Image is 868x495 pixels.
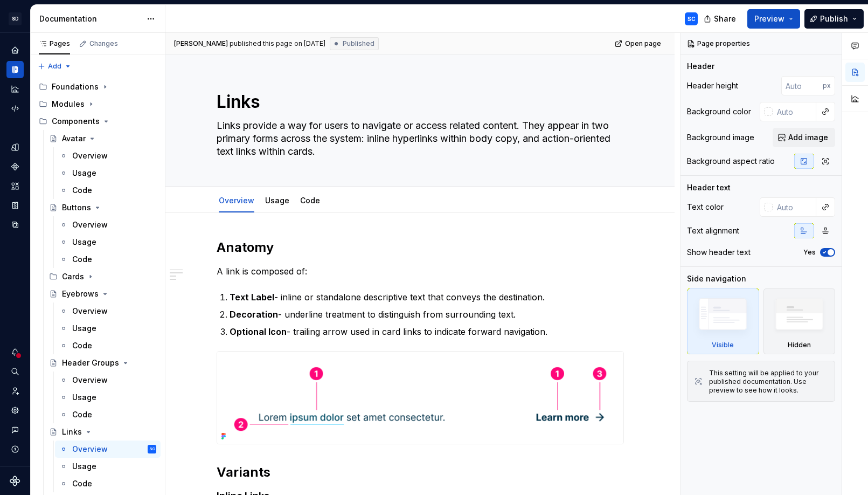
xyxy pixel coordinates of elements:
[34,78,161,95] div: Foundations
[9,12,22,25] div: SD
[45,423,161,441] a: Links
[6,80,24,98] div: Analytics
[6,343,24,361] button: Notifications
[687,156,775,167] div: Background aspect ratio
[687,202,724,212] div: Text color
[72,461,96,472] div: Usage
[72,219,108,230] div: Overview
[72,409,92,420] div: Code
[217,265,624,278] p: A link is composed of:
[230,292,274,302] strong: Text Label
[230,325,624,338] p: - trailing arrow used in card links to indicate forward navigation.
[773,102,816,121] input: Auto
[6,402,24,419] a: Settings
[55,320,161,337] a: Usage
[72,340,92,351] div: Code
[55,182,161,199] a: Code
[296,189,324,211] div: Code
[687,288,759,354] div: Visible
[72,323,96,334] div: Usage
[217,464,624,481] h2: Variants
[230,39,325,48] div: published this page on [DATE]
[6,158,24,175] a: Components
[6,216,24,233] a: Data sources
[6,363,24,380] button: Search ⌘K
[6,382,24,400] div: Invite team
[773,197,816,217] input: Auto
[45,268,161,285] div: Cards
[712,341,734,349] div: Visible
[709,369,828,395] div: This setting will be applied to your published documentation. Use preview to see how it looks.
[219,196,254,205] a: Overview
[687,247,751,258] div: Show header text
[72,375,108,386] div: Overview
[62,202,91,213] div: Buttons
[687,225,739,236] div: Text alignment
[754,13,784,24] span: Preview
[6,421,24,438] button: Contact support
[72,444,108,455] div: Overview
[72,306,108,317] div: Overview
[55,441,161,458] a: OverviewSC
[2,7,28,30] button: SD
[48,62,61,71] span: Add
[174,39,228,48] span: [PERSON_NAME]
[763,288,836,354] div: Hidden
[687,80,738,91] div: Header height
[804,9,864,29] button: Publish
[52,81,99,92] div: Foundations
[72,150,108,161] div: Overview
[230,291,624,304] p: - inline or standalone descriptive text that conveys the destination.
[687,132,754,143] div: Background image
[72,237,96,247] div: Usage
[6,177,24,195] a: Assets
[72,254,92,265] div: Code
[300,196,320,205] a: Code
[343,39,374,48] span: Published
[687,273,746,284] div: Side navigation
[55,164,161,182] a: Usage
[55,337,161,354] a: Code
[6,61,24,78] a: Documentation
[6,197,24,214] a: Storybook stories
[214,189,259,211] div: Overview
[149,444,155,455] div: SC
[803,248,816,257] label: Yes
[55,372,161,389] a: Overview
[265,196,289,205] a: Usage
[62,357,119,368] div: Header Groups
[55,216,161,233] a: Overview
[6,139,24,156] a: Design tokens
[55,302,161,320] a: Overview
[89,39,118,48] div: Changes
[62,271,84,282] div: Cards
[10,476,20,486] svg: Supernova Logo
[45,285,161,302] a: Eyebrows
[55,233,161,251] a: Usage
[214,89,622,115] textarea: Links
[6,100,24,117] a: Code automation
[55,475,161,492] a: Code
[39,39,70,48] div: Pages
[261,189,294,211] div: Usage
[230,308,624,321] p: - underline treatment to distinguish from surrounding text.
[714,13,736,24] span: Share
[34,59,75,74] button: Add
[687,61,714,72] div: Header
[62,288,99,299] div: Eyebrows
[62,133,86,144] div: Avatar
[39,13,141,24] div: Documentation
[52,99,85,109] div: Modules
[823,81,831,90] p: px
[698,9,743,29] button: Share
